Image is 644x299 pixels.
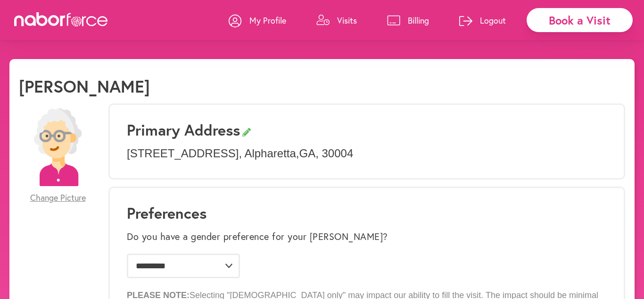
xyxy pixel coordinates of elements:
[316,6,357,34] a: Visits
[127,204,607,222] h1: Preferences
[408,15,429,26] p: Billing
[229,6,286,34] a: My Profile
[249,15,286,26] p: My Profile
[127,147,607,161] p: [STREET_ADDRESS] , Alpharetta , GA , 30004
[480,15,506,26] p: Logout
[337,15,357,26] p: Visits
[387,6,429,34] a: Billing
[19,108,97,186] img: efc20bcf08b0dac87679abea64c1faab.png
[459,6,506,34] a: Logout
[127,231,388,242] label: Do you have a gender preference for your [PERSON_NAME]?
[30,193,86,203] span: Change Picture
[527,8,633,32] div: Book a Visit
[127,121,607,139] h3: Primary Address
[19,76,150,96] h1: [PERSON_NAME]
